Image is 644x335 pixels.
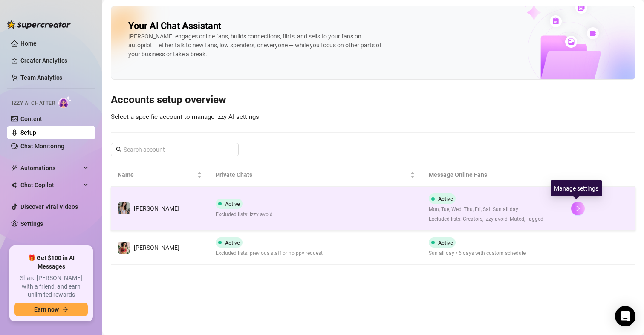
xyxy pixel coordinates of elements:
[216,249,323,257] span: Excluded lists: previous staff or no ppv request
[7,20,71,29] img: logo-BBDzfeDw.svg
[216,170,409,179] span: Private Chats
[429,249,526,257] span: Sun all day • 6 days with custom schedule
[20,40,37,47] a: Home
[128,20,221,32] h2: Your AI Chat Assistant
[20,161,81,175] span: Automations
[12,99,55,107] span: Izzy AI Chatter
[20,178,81,192] span: Chat Copilot
[438,240,453,246] span: Active
[438,196,453,202] span: Active
[111,113,261,121] span: Select a specific account to manage Izzy AI settings.
[20,116,42,122] a: Content
[20,74,62,81] a: Team Analytics
[116,147,122,153] span: search
[134,205,179,212] span: [PERSON_NAME]
[615,306,635,326] div: Open Intercom Messenger
[225,201,240,207] span: Active
[14,303,88,316] button: Earn nowarrow-right
[422,163,564,187] th: Message Online Fans
[134,244,179,251] span: [PERSON_NAME]
[118,242,130,254] img: maki
[11,182,17,188] img: Chat Copilot
[111,93,635,107] h3: Accounts setup overview
[128,32,384,59] div: [PERSON_NAME] engages online fans, builds connections, flirts, and sells to your fans on autopilo...
[20,220,43,227] a: Settings
[34,306,59,313] span: Earn now
[429,215,543,223] span: Excluded lists: Creators, izzy avoid, Muted, Tagged
[20,54,89,67] a: Creator Analytics
[111,163,209,187] th: Name
[209,163,422,187] th: Private Chats
[58,96,72,108] img: AI Chatter
[62,306,68,312] span: arrow-right
[118,202,130,214] img: Maki
[429,205,543,214] span: Mon, Tue, Wed, Thu, Fri, Sat, Sun all day
[551,180,602,196] div: Manage settings
[571,202,585,215] button: right
[575,205,581,211] span: right
[20,129,36,136] a: Setup
[11,165,18,171] span: thunderbolt
[20,203,78,210] a: Discover Viral Videos
[124,145,227,154] input: Search account
[14,274,88,299] span: Share [PERSON_NAME] with a friend, and earn unlimited rewards
[20,143,64,150] a: Chat Monitoring
[216,211,273,219] span: Excluded lists: izzy avoid
[14,254,88,271] span: 🎁 Get $100 in AI Messages
[225,240,240,246] span: Active
[118,170,195,179] span: Name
